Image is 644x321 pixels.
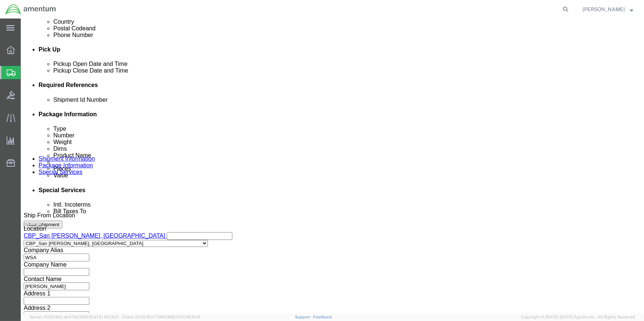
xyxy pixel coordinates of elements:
span: Client: 2025.18.0-7346316 [122,315,200,319]
iframe: FS Legacy Container [21,19,644,313]
img: logo [5,4,56,15]
button: [PERSON_NAME] [582,5,634,14]
a: Feedback [313,315,332,319]
span: Donald Frederiksen [582,5,625,13]
span: [DATE] 10:23:21 [90,315,119,319]
span: Server: 2025.18.0-4e47823f9d1 [30,315,119,319]
a: Support [295,315,313,319]
span: Copyright © [DATE]-[DATE] Agistix Inc., All Rights Reserved [521,314,635,320]
span: [DATE] 08:10:16 [172,315,200,319]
